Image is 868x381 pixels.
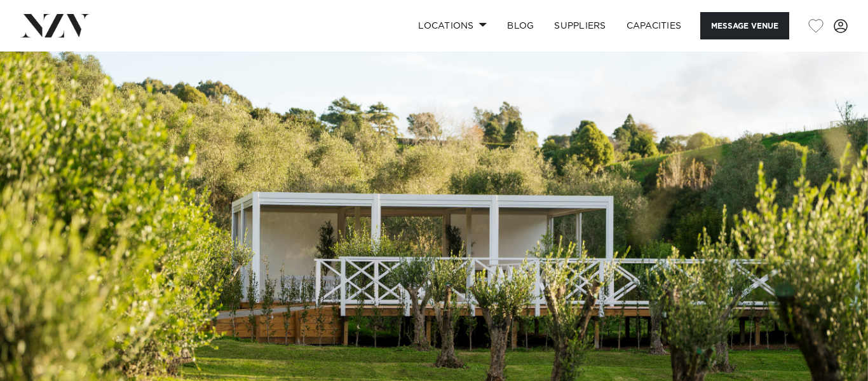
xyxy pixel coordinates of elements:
[20,14,90,37] img: nzv-logo.png
[616,12,692,39] a: Capacities
[700,12,789,39] button: Message Venue
[497,12,544,39] a: BLOG
[544,12,616,39] a: SUPPLIERS
[408,12,497,39] a: Locations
